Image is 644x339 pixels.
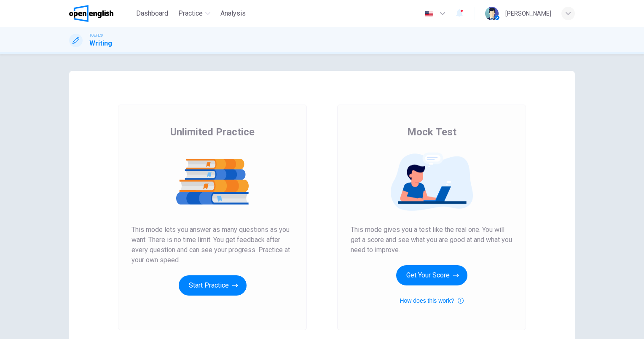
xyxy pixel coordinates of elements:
[133,6,172,21] button: Dashboard
[136,8,168,19] span: Dashboard
[424,11,434,17] img: en
[351,225,513,255] span: This mode gives you a test like the real one. You will get a score and see what you are good at a...
[131,225,293,265] span: This mode lets you answer as many questions as you want. There is no time limit. You get feedback...
[170,125,255,139] span: Unlimited Practice
[220,8,246,19] span: Analysis
[69,5,133,22] a: OpenEnglish logo
[396,265,467,285] button: Get Your Score
[485,7,499,20] img: Profile picture
[69,5,113,22] img: OpenEnglish logo
[179,275,247,296] button: Start Practice
[89,32,103,38] span: TOEFL®
[217,6,249,21] button: Analysis
[400,296,463,306] button: How does this work?
[178,8,203,19] span: Practice
[175,6,214,21] button: Practice
[407,125,456,139] span: Mock Test
[89,38,112,48] h1: Writing
[505,8,551,19] div: [PERSON_NAME]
